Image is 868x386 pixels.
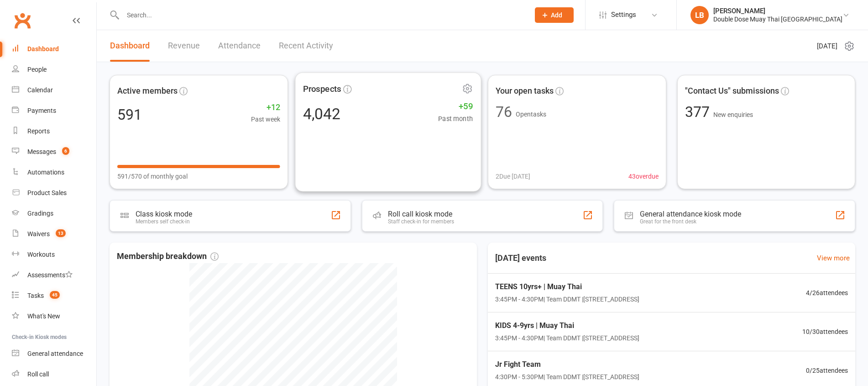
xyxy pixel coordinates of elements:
[388,218,454,225] div: Staff check-in for members
[685,85,779,98] span: "Contact Us" submissions
[27,271,73,279] div: Assessments
[12,80,96,100] a: Calendar
[27,251,55,258] div: Workouts
[496,85,554,98] span: Your open tasks
[62,147,69,155] span: 6
[12,344,96,364] a: General attendance kiosk mode
[136,218,192,225] div: Members self check-in
[50,291,60,299] span: 45
[27,169,64,176] div: Automations
[685,103,713,121] span: 377
[27,370,49,378] div: Roll call
[12,244,96,265] a: Workouts
[12,39,96,59] a: Dashboard
[496,105,512,119] div: 76
[251,114,280,124] span: Past week
[438,100,473,113] span: +59
[117,107,142,122] div: 591
[806,365,848,375] span: 0 / 25 attendees
[27,45,59,53] div: Dashboard
[303,106,340,121] div: 4,042
[12,162,96,183] a: Automations
[110,30,150,62] a: Dashboard
[12,203,96,224] a: Gradings
[251,101,280,114] span: +12
[690,6,709,24] div: LB
[136,210,192,218] div: Class kiosk mode
[279,30,333,62] a: Recent Activity
[117,85,178,98] span: Active members
[56,229,66,237] span: 13
[495,320,639,332] span: KIDS 4-9yrs | Muay Thai
[495,359,639,370] span: Jr Fight Team
[27,350,83,357] div: General attendance
[495,294,639,304] span: 3:45PM - 4:30PM | Team DDMT | [STREET_ADDRESS]
[11,9,34,32] a: Clubworx
[12,183,96,203] a: Product Sales
[496,171,530,181] span: 2 Due [DATE]
[117,250,219,263] span: Membership breakdown
[817,253,850,264] a: View more
[713,111,753,118] span: New enquiries
[27,66,47,73] div: People
[438,113,473,124] span: Past month
[27,292,44,299] div: Tasks
[117,171,188,181] span: 591/570 of monthly goal
[12,142,96,162] a: Messages 6
[495,372,639,382] span: 4:30PM - 5:30PM | Team DDMT | [STREET_ADDRESS]
[27,127,50,135] div: Reports
[713,15,842,23] div: Double Dose Muay Thai [GEOGRAPHIC_DATA]
[27,148,56,155] div: Messages
[817,41,837,52] span: [DATE]
[488,250,554,266] h3: [DATE] events
[27,230,50,238] div: Waivers
[27,312,60,320] div: What's New
[27,86,53,94] div: Calendar
[535,7,574,23] button: Add
[218,30,261,62] a: Attendance
[640,210,741,218] div: General attendance kiosk mode
[516,111,546,118] span: Open tasks
[12,306,96,327] a: What's New
[12,224,96,244] a: Waivers 13
[12,286,96,306] a: Tasks 45
[713,7,842,15] div: [PERSON_NAME]
[12,100,96,121] a: Payments
[12,59,96,80] a: People
[12,265,96,286] a: Assessments
[640,218,741,225] div: Great for the front desk
[495,333,639,343] span: 3:45PM - 4:30PM | Team DDMT | [STREET_ADDRESS]
[303,82,341,96] span: Prospects
[388,210,454,218] div: Roll call kiosk mode
[120,9,523,21] input: Search...
[551,11,562,19] span: Add
[611,5,636,25] span: Settings
[806,288,848,298] span: 4 / 26 attendees
[12,364,96,385] a: Roll call
[27,210,53,217] div: Gradings
[168,30,200,62] a: Revenue
[12,121,96,142] a: Reports
[27,107,56,114] div: Payments
[495,281,639,293] span: TEENS 10yrs+ | Muay Thai
[628,171,659,181] span: 43 overdue
[802,327,848,337] span: 10 / 30 attendees
[27,189,67,196] div: Product Sales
